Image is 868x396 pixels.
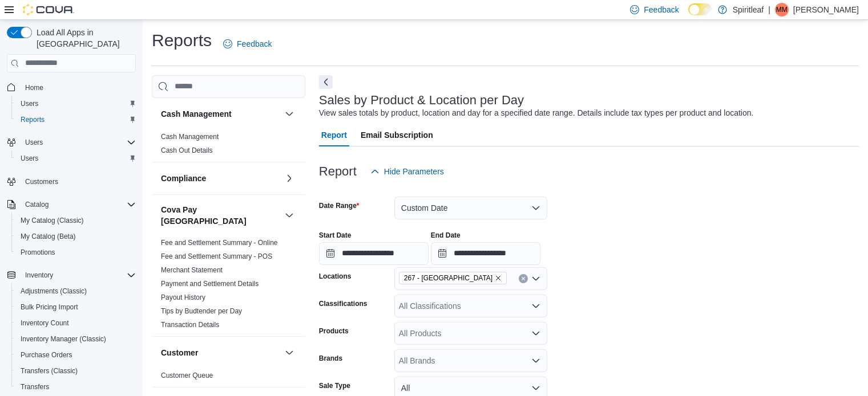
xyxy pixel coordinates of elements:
button: Users [21,136,47,149]
button: Inventory [2,267,140,283]
a: My Catalog (Classic) [16,214,88,227]
a: Promotions [16,246,60,259]
button: Reports [11,112,140,128]
button: Next [319,75,333,89]
button: Cova Pay [GEOGRAPHIC_DATA] [282,209,296,222]
span: My Catalog (Classic) [21,216,84,225]
button: Home [2,79,140,96]
a: Home [21,81,48,95]
span: Tips by Budtender per Day [161,307,242,316]
button: Promotions [11,244,140,260]
a: Users [16,152,43,165]
span: Payout History [161,293,205,302]
button: Purchase Orders [11,347,140,363]
p: Spiritleaf [733,3,764,17]
input: Press the down key to open a popover containing a calendar. [431,242,540,265]
p: [PERSON_NAME] [793,3,859,17]
button: Customer [161,347,280,358]
a: Inventory Manager (Classic) [16,332,111,346]
a: Transaction Details [161,321,219,329]
input: Dark Mode [688,3,712,15]
button: Cash Management [282,107,296,121]
button: Open list of options [531,301,540,311]
input: Press the down key to open a popover containing a calendar. [319,242,429,265]
button: Catalog [2,197,140,213]
label: Sale Type [319,381,350,390]
span: Catalog [21,198,136,211]
button: Customer [282,346,296,360]
label: End Date [431,231,461,240]
button: Cash Management [161,108,280,120]
a: Merchant Statement [161,266,223,274]
button: Hide Parameters [366,160,449,183]
span: Bulk Pricing Import [16,300,136,314]
button: Transfers (Classic) [11,363,140,379]
button: My Catalog (Beta) [11,228,140,244]
span: Inventory Manager (Classic) [16,332,136,346]
button: Open list of options [531,356,540,365]
a: Purchase Orders [16,348,77,362]
span: Purchase Orders [21,350,72,360]
div: Cash Management [152,130,305,162]
a: Payout History [161,293,205,301]
a: Transfers (Classic) [16,364,82,378]
span: MM [776,3,788,17]
span: Load All Apps in [GEOGRAPHIC_DATA] [32,27,136,50]
button: Cova Pay [GEOGRAPHIC_DATA] [161,204,280,227]
span: Transfers (Classic) [21,366,78,375]
span: Merchant Statement [161,266,223,275]
a: Cash Management [161,133,219,141]
span: Users [25,138,43,147]
button: Inventory [21,268,58,282]
span: Inventory Count [16,316,136,330]
span: Users [16,152,136,165]
span: Bulk Pricing Import [21,303,78,312]
button: Users [2,134,140,150]
img: Cova [23,4,74,15]
label: Classifications [319,299,368,308]
button: Catalog [21,198,53,211]
span: Transfers [21,382,49,391]
a: Tips by Budtender per Day [161,307,242,315]
span: Reports [16,113,136,126]
span: Transfers (Classic) [16,364,136,378]
span: Promotions [16,246,136,259]
button: Compliance [161,173,280,184]
span: Users [21,136,136,149]
span: My Catalog (Beta) [21,232,76,241]
div: Cova Pay [GEOGRAPHIC_DATA] [152,236,305,336]
h3: Sales by Product & Location per Day [319,93,524,107]
a: Transfers [16,380,54,394]
span: Hide Parameters [384,166,444,177]
label: Start Date [319,231,352,240]
a: Fee and Settlement Summary - POS [161,252,272,260]
h3: Report [319,165,357,178]
span: Customer Queue [161,371,213,380]
a: Cash Out Details [161,146,213,154]
div: View sales totals by product, location and day for a specified date range. Details include tax ty... [319,107,754,119]
a: Customers [21,175,63,189]
a: Adjustments (Classic) [16,284,91,298]
a: My Catalog (Beta) [16,230,80,243]
button: Open list of options [531,329,540,338]
span: Payment and Settlement Details [161,279,259,288]
span: Adjustments (Classic) [16,284,136,298]
span: Inventory Count [21,319,69,328]
span: Transfers [16,380,136,394]
a: Reports [16,113,49,126]
button: Transfers [11,379,140,395]
span: Fee and Settlement Summary - Online [161,238,278,247]
span: Inventory [21,268,136,282]
a: Feedback [219,32,276,55]
div: Melissa M [775,3,789,17]
span: Promotions [21,248,55,257]
span: Cash Management [161,132,219,141]
label: Locations [319,272,352,281]
h3: Cash Management [161,108,232,120]
span: My Catalog (Beta) [16,230,136,243]
button: Bulk Pricing Import [11,299,140,315]
button: Remove 267 - Cold Lake from selection in this group [495,275,502,281]
span: 267 - Cold Lake [399,272,507,284]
